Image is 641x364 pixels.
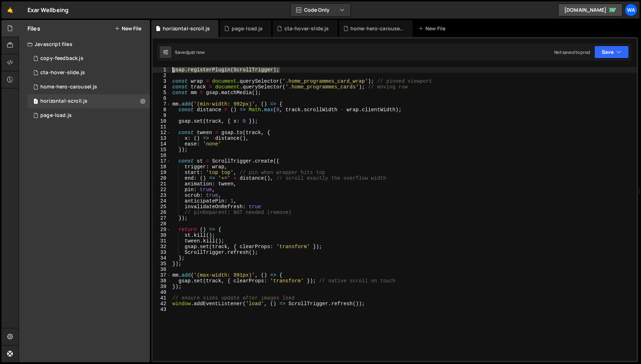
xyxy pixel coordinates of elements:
div: 16122/44105.js [27,108,150,123]
div: Saved [175,49,205,55]
div: cta-hover-slide.js [40,70,85,76]
a: [DOMAIN_NAME] [558,4,622,16]
div: 28 [153,221,171,227]
a: 🤙 [1,1,19,19]
div: 34 [153,255,171,261]
div: 37 [153,272,171,278]
div: 36 [153,267,171,272]
div: 21 [153,181,171,187]
div: 16122/45071.js [27,94,150,108]
div: 18 [153,164,171,170]
div: 29 [153,227,171,232]
div: page-load.js [232,25,263,32]
div: 7 [153,101,171,107]
div: Javascript files [19,37,150,51]
div: 15 [153,147,171,153]
div: 41 [153,295,171,301]
div: just now [188,49,205,55]
div: 9 [153,113,171,118]
div: 1 [153,67,171,73]
div: 6 [153,96,171,101]
div: 43 [153,307,171,312]
div: 5 [153,90,171,96]
div: 40 [153,289,171,295]
div: 13 [153,135,171,141]
button: New File [115,26,141,31]
div: Exar Wellbeing [27,6,69,14]
div: 3 [153,78,171,84]
div: copy-feedback.js [40,55,84,62]
div: 35 [153,261,171,267]
div: cta-hover-slide.js [284,25,329,32]
span: 1 [34,99,38,105]
div: 14 [153,141,171,147]
div: 20 [153,175,171,181]
button: Code Only [291,4,350,16]
div: 38 [153,278,171,284]
div: horizontal-scroll.js [163,25,210,32]
div: 33 [153,250,171,255]
div: 27 [153,215,171,221]
div: 26 [153,210,171,215]
div: New File [418,25,448,32]
div: 30 [153,232,171,238]
div: 17 [153,158,171,164]
div: 2 [153,73,171,78]
div: 19 [153,170,171,175]
div: 8 [153,107,171,113]
div: horizontal-scroll.js [40,98,87,104]
h2: Files [27,25,40,32]
a: wa [625,4,637,16]
div: 42 [153,301,171,307]
div: 11 [153,124,171,130]
div: page-load.js [40,112,72,119]
div: 32 [153,244,171,250]
div: 16 [153,153,171,158]
div: Not saved to prod [554,49,590,55]
div: 23 [153,193,171,198]
button: Save [594,46,629,58]
div: home-hero-carousel.js [40,84,97,90]
div: 16122/43585.js [27,80,150,94]
div: 22 [153,187,171,193]
div: 16122/44019.js [27,66,150,80]
div: 10 [153,118,171,124]
div: 31 [153,238,171,244]
div: 24 [153,198,171,204]
div: 12 [153,130,171,135]
div: 39 [153,284,171,289]
div: 4 [153,84,171,90]
div: 25 [153,204,171,210]
div: home-hero-carousel.js [350,25,404,32]
div: 16122/43314.js [27,51,150,66]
